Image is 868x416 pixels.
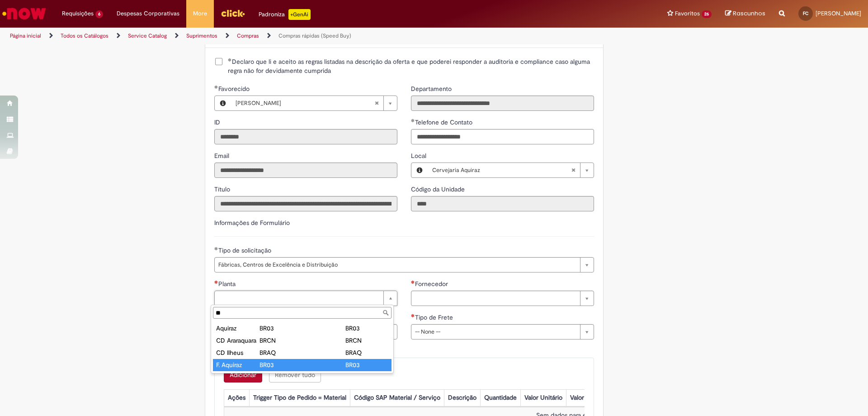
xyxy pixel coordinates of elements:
div: BRAQ [345,348,388,357]
div: BR03 [345,324,388,333]
div: BRAQ [259,348,302,357]
div: BRCN [345,336,388,345]
div: BR03 [259,324,302,333]
div: CD Araraquara [216,336,259,345]
div: BR03 [345,360,388,369]
div: BRCN [259,336,302,345]
div: BR03 [259,360,302,369]
ul: Planta [211,320,393,373]
div: F. Aquiraz [216,360,259,369]
div: Aquiraz [216,324,259,333]
div: CD Ilheus [216,348,259,357]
